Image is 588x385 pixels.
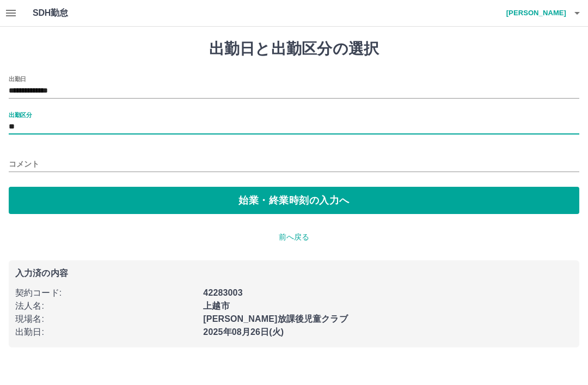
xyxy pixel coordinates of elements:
[9,40,579,58] h1: 出勤日と出勤区分の選択
[15,300,197,313] p: 法人名 :
[9,75,26,83] label: 出勤日
[203,327,284,337] b: 2025年08月26日(火)
[9,111,32,119] label: 出勤区分
[15,286,197,300] p: 契約コード :
[203,314,347,323] b: [PERSON_NAME]放課後児童クラブ
[15,326,197,339] p: 出勤日 :
[9,231,579,243] p: 前へ戻る
[203,288,242,297] b: 42283003
[9,187,579,214] button: 始業・終業時刻の入力へ
[15,269,573,278] p: 入力済の内容
[203,301,229,310] b: 上越市
[15,313,197,326] p: 現場名 :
